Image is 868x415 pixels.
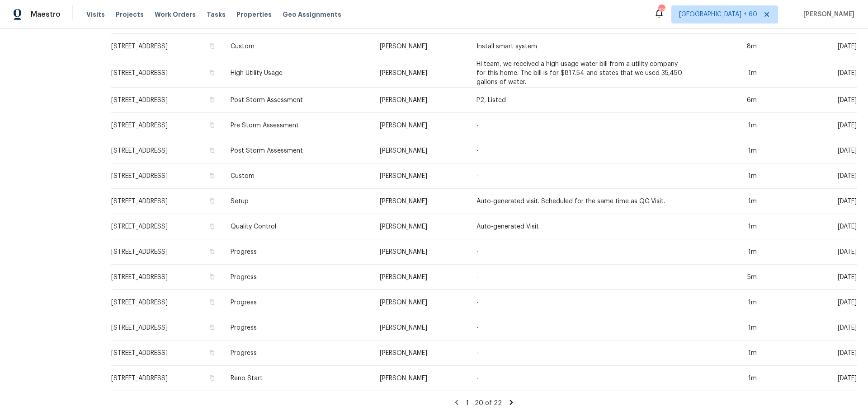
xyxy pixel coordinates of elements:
[111,189,223,214] td: [STREET_ADDRESS]
[111,214,223,239] td: [STREET_ADDRESS]
[373,366,469,391] td: [PERSON_NAME]
[469,113,693,138] td: -
[223,340,373,366] td: Progress
[693,290,764,315] td: 1m
[208,222,216,230] button: Copy Address
[283,10,341,19] span: Geo Assignments
[679,10,757,19] span: [GEOGRAPHIC_DATA] + 60
[208,273,216,281] button: Copy Address
[111,340,223,366] td: [STREET_ADDRESS]
[693,366,764,391] td: 1m
[207,11,226,18] span: Tasks
[764,239,857,265] td: [DATE]
[469,214,693,239] td: Auto-generated Visit
[111,239,223,265] td: [STREET_ADDRESS]
[373,290,469,315] td: [PERSON_NAME]
[373,113,469,138] td: [PERSON_NAME]
[693,34,764,59] td: 8m
[223,189,373,214] td: Setup
[693,265,764,290] td: 5m
[373,59,469,88] td: [PERSON_NAME]
[223,315,373,340] td: Progress
[208,96,216,104] button: Copy Address
[764,138,857,163] td: [DATE]
[373,265,469,290] td: [PERSON_NAME]
[223,239,373,265] td: Progress
[373,88,469,113] td: [PERSON_NAME]
[693,189,764,214] td: 1m
[31,10,61,19] span: Maestro
[208,247,216,256] button: Copy Address
[208,323,216,331] button: Copy Address
[111,290,223,315] td: [STREET_ADDRESS]
[223,214,373,239] td: Quality Control
[111,59,223,88] td: [STREET_ADDRESS]
[469,290,693,315] td: -
[208,42,216,50] button: Copy Address
[373,189,469,214] td: [PERSON_NAME]
[208,374,216,382] button: Copy Address
[469,34,693,59] td: Install smart system
[764,315,857,340] td: [DATE]
[469,315,693,340] td: -
[373,214,469,239] td: [PERSON_NAME]
[764,366,857,391] td: [DATE]
[111,163,223,189] td: [STREET_ADDRESS]
[693,315,764,340] td: 1m
[208,69,216,77] button: Copy Address
[658,5,665,14] div: 830
[764,214,857,239] td: [DATE]
[764,88,857,113] td: [DATE]
[693,59,764,88] td: 1m
[111,113,223,138] td: [STREET_ADDRESS]
[693,340,764,366] td: 1m
[764,163,857,189] td: [DATE]
[208,349,216,357] button: Copy Address
[693,214,764,239] td: 1m
[693,138,764,163] td: 1m
[208,146,216,154] button: Copy Address
[764,34,857,59] td: [DATE]
[693,239,764,265] td: 1m
[111,366,223,391] td: [STREET_ADDRESS]
[223,163,373,189] td: Custom
[469,265,693,290] td: -
[208,197,216,205] button: Copy Address
[223,366,373,391] td: Reno Start
[111,34,223,59] td: [STREET_ADDRESS]
[223,290,373,315] td: Progress
[469,239,693,265] td: -
[223,88,373,113] td: Post Storm Assessment
[236,10,272,19] span: Properties
[764,290,857,315] td: [DATE]
[764,59,857,88] td: [DATE]
[223,265,373,290] td: Progress
[693,113,764,138] td: 1m
[373,315,469,340] td: [PERSON_NAME]
[223,59,373,88] td: High Utility Usage
[373,138,469,163] td: [PERSON_NAME]
[764,340,857,366] td: [DATE]
[223,138,373,163] td: Post Storm Assessment
[469,59,693,88] td: Hi team, we received a high usage water bill from a utility company for this home. The bill is fo...
[111,138,223,163] td: [STREET_ADDRESS]
[208,298,216,306] button: Copy Address
[466,400,502,406] span: 1 - 20 of 22
[116,10,144,19] span: Projects
[155,10,196,19] span: Work Orders
[693,163,764,189] td: 1m
[208,172,216,180] button: Copy Address
[764,265,857,290] td: [DATE]
[208,121,216,129] button: Copy Address
[111,265,223,290] td: [STREET_ADDRESS]
[373,34,469,59] td: [PERSON_NAME]
[469,163,693,189] td: -
[469,340,693,366] td: -
[469,366,693,391] td: -
[469,138,693,163] td: -
[469,189,693,214] td: Auto-generated visit. Scheduled for the same time as QC Visit.
[373,239,469,265] td: [PERSON_NAME]
[800,10,854,19] span: [PERSON_NAME]
[223,34,373,59] td: Custom
[373,340,469,366] td: [PERSON_NAME]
